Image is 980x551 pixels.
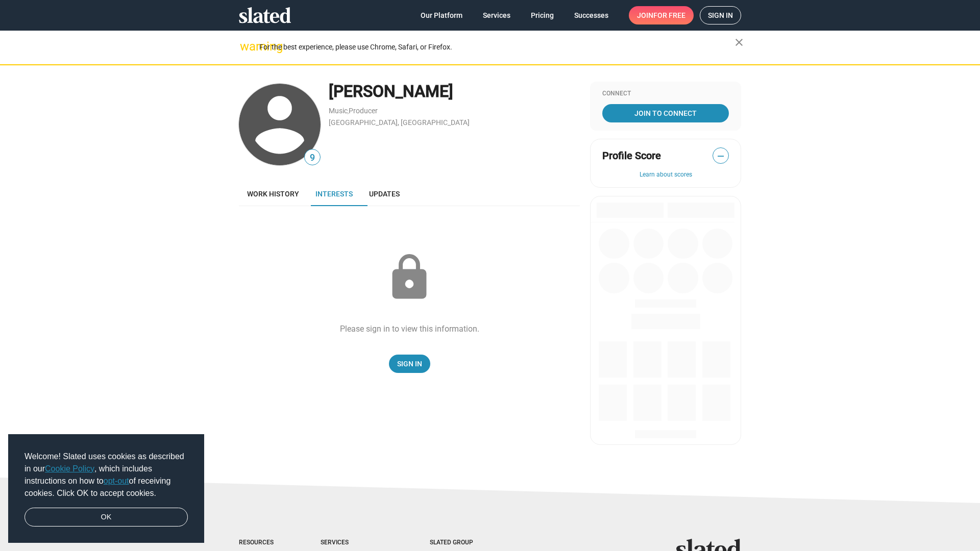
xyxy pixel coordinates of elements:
div: Services [321,539,389,547]
a: Sign In [389,355,430,373]
span: , [348,109,349,114]
a: Work history [239,182,307,206]
div: Resources [239,539,280,547]
div: [PERSON_NAME] [329,81,580,103]
a: Joinfor free [629,6,694,24]
a: Updates [361,182,408,206]
span: Interests [315,190,353,198]
span: Sign In [397,355,422,373]
a: Interests [307,182,361,206]
a: Services [475,6,519,24]
span: Profile Score [602,149,661,163]
span: Our Platform [421,6,462,24]
span: Successes [574,6,608,24]
a: opt-out [104,477,129,485]
a: Successes [566,6,617,24]
mat-icon: lock [384,252,435,303]
div: Please sign in to view this information. [340,323,479,334]
a: Producer [349,107,378,115]
mat-icon: close [733,36,745,48]
mat-icon: warning [240,40,252,53]
span: — [713,149,728,163]
a: Join To Connect [602,104,729,122]
span: Work history [247,190,299,198]
div: Connect [602,90,729,98]
div: cookieconsent [8,434,204,543]
div: For the best experience, please use Chrome, Safari, or Firefox. [259,40,735,54]
a: Pricing [523,6,562,24]
a: Music [329,107,348,115]
a: dismiss cookie message [24,508,188,527]
div: Slated Group [430,539,499,547]
button: Learn about scores [602,171,729,179]
span: Services [483,6,510,24]
span: Join [637,6,685,24]
span: Sign in [708,7,733,24]
span: 9 [305,151,320,165]
a: Our Platform [412,6,471,24]
span: Updates [369,190,400,198]
span: for free [653,6,685,24]
span: Join To Connect [604,104,727,122]
a: [GEOGRAPHIC_DATA], [GEOGRAPHIC_DATA] [329,118,470,127]
span: Pricing [531,6,554,24]
a: Sign in [700,6,741,24]
a: Cookie Policy [45,464,94,473]
span: Welcome! Slated uses cookies as described in our , which includes instructions on how to of recei... [24,450,188,499]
